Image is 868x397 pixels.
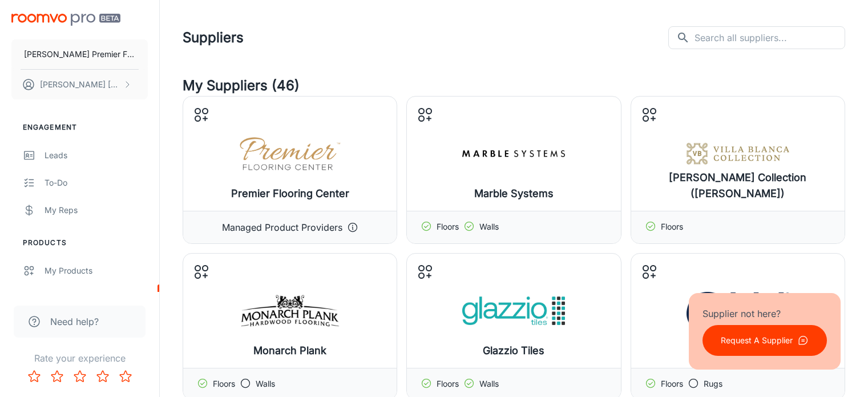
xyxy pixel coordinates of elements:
button: [PERSON_NAME] [PERSON_NAME] [11,70,148,99]
p: [PERSON_NAME] [PERSON_NAME] [40,78,120,91]
button: Rate 3 star [68,365,91,388]
p: Rate your experience [9,351,150,365]
div: Leads [45,149,148,162]
img: Premier Flooring Center [239,131,341,177]
button: [PERSON_NAME] Premier Flooring [11,39,148,69]
p: Request A Supplier [721,334,793,347]
button: Rate 4 star [91,365,114,388]
p: Managed Product Providers [222,220,342,234]
p: Supplier not here? [703,307,827,320]
h4: My Suppliers (46) [183,75,845,96]
h1: Suppliers [183,27,244,48]
button: Rate 5 star [114,365,137,388]
p: [PERSON_NAME] Premier Flooring [24,48,135,61]
button: Request A Supplier [703,325,827,356]
div: My Products [45,264,148,277]
p: Walls [256,378,275,390]
p: Rugs [704,378,722,390]
div: Suppliers [45,292,148,304]
p: Floors [437,220,459,234]
p: Walls [479,378,499,390]
img: Roomvo PRO Beta [11,14,120,26]
p: Floors [661,220,683,234]
input: Search all suppliers... [695,26,845,49]
button: Rate 2 star [46,365,68,388]
p: Floors [437,378,459,390]
div: To-do [45,177,148,189]
span: Need help? [50,315,99,328]
h6: Premier Flooring Center [231,186,349,202]
p: Floors [213,378,235,390]
div: My Reps [45,204,148,216]
p: Floors [661,378,683,390]
button: Rate 1 star [23,365,46,388]
p: Walls [479,220,499,234]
